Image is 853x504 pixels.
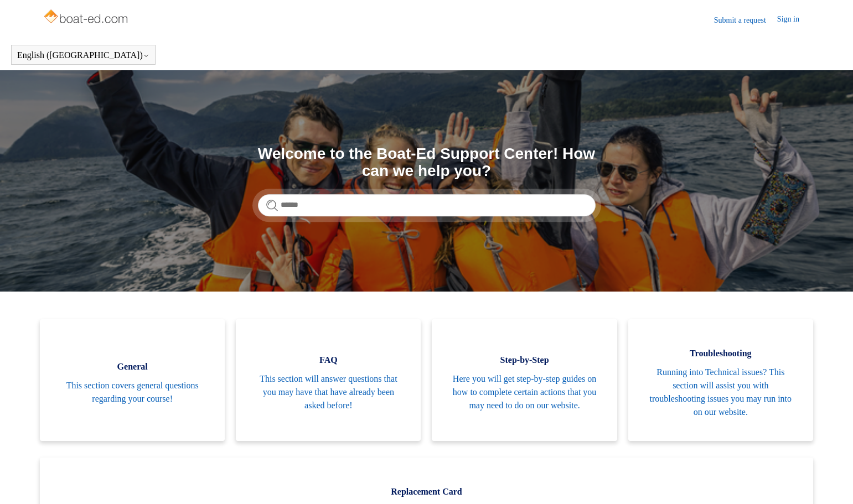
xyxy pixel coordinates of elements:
img: Boat-Ed Help Center home page [43,7,131,29]
span: Troubleshooting [645,347,797,360]
span: FAQ [252,354,404,367]
a: FAQ This section will answer questions that you may have that have already been asked before! [236,319,421,441]
a: General This section covers general questions regarding your course! [40,319,225,441]
span: Here you will get step-by-step guides on how to complete certain actions that you may need to do ... [448,372,600,412]
span: Running into Technical issues? This section will assist you with troubleshooting issues you may r... [645,366,797,419]
h1: Welcome to the Boat-Ed Support Center! How can we help you? [258,146,596,180]
input: Search [258,194,596,216]
a: Troubleshooting Running into Technical issues? This section will assist you with troubleshooting ... [628,319,813,441]
a: Submit a request [714,14,777,26]
span: Step-by-Step [448,354,600,367]
span: This section covers general questions regarding your course! [56,379,208,406]
button: English ([GEOGRAPHIC_DATA]) [17,50,149,60]
span: This section will answer questions that you may have that have already been asked before! [252,372,404,412]
span: General [56,360,208,373]
span: Replacement Card [56,485,797,498]
a: Step-by-Step Here you will get step-by-step guides on how to complete certain actions that you ma... [432,319,617,441]
a: Sign in [777,13,810,27]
